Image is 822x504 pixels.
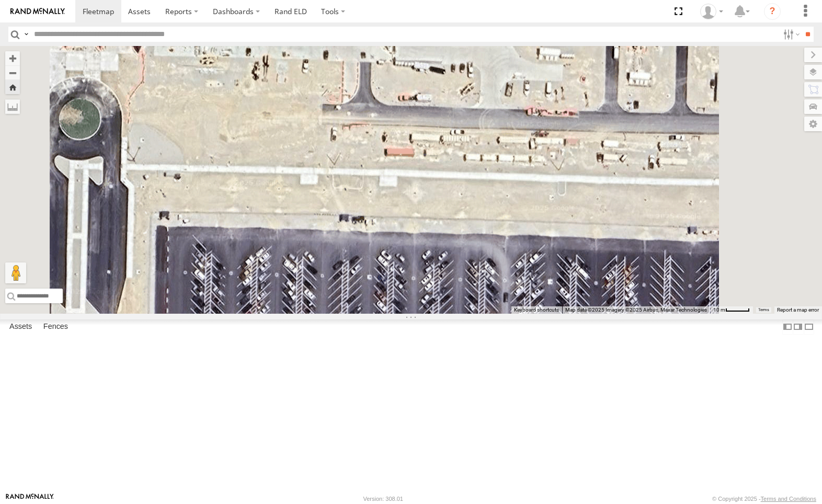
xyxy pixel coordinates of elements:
button: Zoom Home [5,80,20,94]
label: Search Query [22,27,30,42]
i: ? [764,3,781,20]
label: Fences [38,319,73,334]
button: Zoom in [5,51,20,65]
span: Map data ©2025 Imagery ©2025 Airbus, Maxar Technologies [565,307,707,313]
label: Measure [5,99,20,114]
label: Search Filter Options [779,27,802,42]
div: Version: 308.01 [363,496,403,502]
a: Visit our Website [6,494,54,504]
button: Keyboard shortcuts [514,306,559,314]
label: Dock Summary Table to the Right [793,319,803,335]
label: Dock Summary Table to the Left [782,319,793,335]
button: Zoom out [5,65,20,80]
a: Terms (opens in new tab) [758,308,769,312]
a: Report a map error [777,307,819,313]
label: Map Settings [804,117,822,131]
a: Terms and Conditions [761,496,816,502]
div: Mike Seta [697,4,727,19]
button: Map Scale: 10 m per 43 pixels [710,306,753,314]
div: © Copyright 2025 - [712,496,816,502]
span: 10 m [713,307,725,313]
label: Assets [4,319,37,334]
button: Drag Pegman onto the map to open Street View [5,262,26,283]
label: Hide Summary Table [804,319,814,335]
img: rand-logo.svg [10,8,65,15]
